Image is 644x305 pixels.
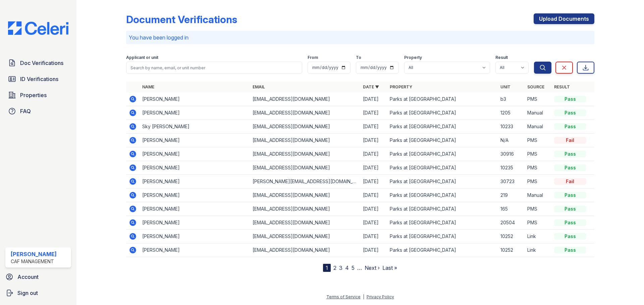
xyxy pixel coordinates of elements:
[498,243,525,257] td: 10252
[387,120,497,134] td: Parks at [GEOGRAPHIC_DATA]
[498,92,525,106] td: b3
[525,202,551,216] td: PMS
[387,161,497,175] td: Parks at [GEOGRAPHIC_DATA]
[498,175,525,188] td: 30723
[498,147,525,161] td: 30916
[360,216,387,230] td: [DATE]
[126,13,237,25] div: Document Verifications
[126,62,302,74] input: Search by name, email, or unit number
[525,106,551,120] td: Manual
[360,188,387,202] td: [DATE]
[534,13,594,24] a: Upload Documents
[250,161,360,175] td: [EMAIL_ADDRESS][DOMAIN_NAME]
[357,264,362,272] span: …
[498,216,525,230] td: 20504
[326,294,361,299] a: Terms of Service
[525,134,551,147] td: PMS
[140,161,250,175] td: [PERSON_NAME]
[5,104,71,118] a: FAQ
[11,258,57,265] div: CAF Management
[387,175,497,188] td: Parks at [GEOGRAPHIC_DATA]
[17,289,38,297] span: Sign out
[140,147,250,161] td: [PERSON_NAME]
[365,264,380,271] a: Next ›
[498,134,525,147] td: N/A
[363,84,379,89] a: Date ▼
[387,216,497,230] td: Parks at [GEOGRAPHIC_DATA]
[360,230,387,243] td: [DATE]
[5,72,71,86] a: ID Verifications
[140,188,250,202] td: [PERSON_NAME]
[495,55,508,60] label: Result
[126,55,158,60] label: Applicant or unit
[308,55,318,60] label: From
[140,202,250,216] td: [PERSON_NAME]
[20,59,63,67] span: Doc Verifications
[387,134,497,147] td: Parks at [GEOGRAPHIC_DATA]
[363,294,364,299] div: |
[17,273,39,281] span: Account
[498,106,525,120] td: 1205
[250,202,360,216] td: [EMAIL_ADDRESS][DOMAIN_NAME]
[140,243,250,257] td: [PERSON_NAME]
[333,264,336,271] a: 2
[554,206,586,212] div: Pass
[140,134,250,147] td: [PERSON_NAME]
[360,243,387,257] td: [DATE]
[554,137,586,144] div: Fail
[387,188,497,202] td: Parks at [GEOGRAPHIC_DATA]
[498,188,525,202] td: 219
[20,107,31,115] span: FAQ
[554,109,586,116] div: Pass
[250,147,360,161] td: [EMAIL_ADDRESS][DOMAIN_NAME]
[525,92,551,106] td: PMS
[360,92,387,106] td: [DATE]
[142,84,154,89] a: Name
[525,230,551,243] td: Link
[360,147,387,161] td: [DATE]
[498,202,525,216] td: 165
[140,216,250,230] td: [PERSON_NAME]
[250,216,360,230] td: [EMAIL_ADDRESS][DOMAIN_NAME]
[339,264,342,271] a: 3
[140,175,250,188] td: [PERSON_NAME]
[367,294,394,299] a: Privacy Policy
[360,134,387,147] td: [DATE]
[500,84,511,89] a: Unit
[527,84,544,89] a: Source
[11,250,57,258] div: [PERSON_NAME]
[387,92,497,106] td: Parks at [GEOGRAPHIC_DATA]
[360,161,387,175] td: [DATE]
[140,120,250,134] td: Sky [PERSON_NAME]
[554,123,586,130] div: Pass
[525,216,551,230] td: PMS
[554,96,586,102] div: Pass
[390,84,412,89] a: Property
[140,230,250,243] td: [PERSON_NAME]
[525,175,551,188] td: PMS
[360,120,387,134] td: [DATE]
[525,161,551,175] td: PMS
[250,120,360,134] td: [EMAIL_ADDRESS][DOMAIN_NAME]
[3,21,74,35] img: CE_Logo_Blue-a8612792a0a2168367f1c8372b55b34899dd931a85d93a1a3d3e32e68fde9ad4.png
[554,178,586,185] div: Fail
[525,120,551,134] td: Manual
[498,230,525,243] td: 10252
[20,75,58,83] span: ID Verifications
[129,33,592,42] p: You have been logged in
[140,106,250,120] td: [PERSON_NAME]
[140,92,250,106] td: [PERSON_NAME]
[250,243,360,257] td: [EMAIL_ADDRESS][DOMAIN_NAME]
[387,147,497,161] td: Parks at [GEOGRAPHIC_DATA]
[250,106,360,120] td: [EMAIL_ADDRESS][DOMAIN_NAME]
[250,134,360,147] td: [EMAIL_ADDRESS][DOMAIN_NAME]
[360,106,387,120] td: [DATE]
[250,230,360,243] td: [EMAIL_ADDRESS][DOMAIN_NAME]
[5,88,71,102] a: Properties
[345,264,349,271] a: 4
[498,120,525,134] td: 10233
[360,175,387,188] td: [DATE]
[250,175,360,188] td: [PERSON_NAME][EMAIL_ADDRESS][DOMAIN_NAME]
[3,286,74,300] button: Sign out
[554,151,586,157] div: Pass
